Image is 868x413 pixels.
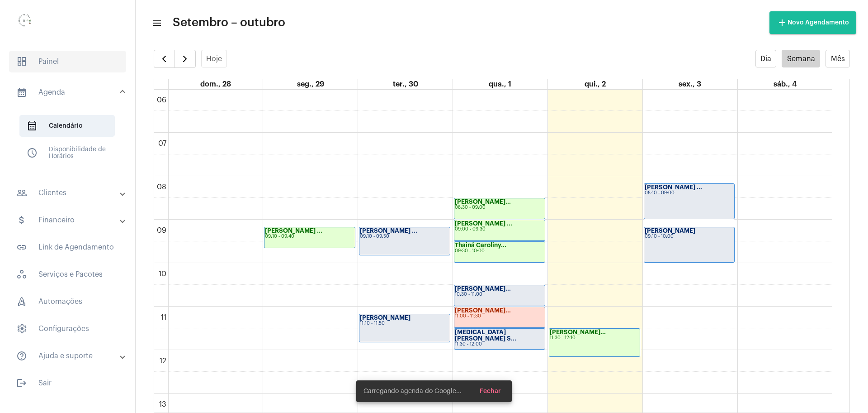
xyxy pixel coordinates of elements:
div: 08:30 - 09:00 [455,205,544,210]
span: Sair [9,372,126,394]
mat-expansion-panel-header: sidenav iconFinanceiro [5,209,135,231]
div: 06 [155,96,168,104]
a: 3 de outubro de 2025 [677,79,703,89]
button: Semana [782,50,820,67]
mat-icon: sidenav icon [16,351,27,361]
a: 28 de setembro de 2025 [198,79,233,89]
span: sidenav icon [16,296,27,307]
span: sidenav icon [16,323,27,334]
div: 07 [156,139,168,148]
div: 09:10 - 09:50 [360,234,449,239]
mat-panel-title: Ajuda e suporte [16,351,121,361]
button: Semana Anterior [154,50,175,68]
mat-icon: sidenav icon [152,18,161,29]
span: Disponibilidade de Horários [19,142,115,164]
span: Setembro – outubro [173,15,285,30]
div: 09:30 - 10:00 [455,249,544,254]
mat-icon: sidenav icon [16,215,27,226]
div: 11:00 - 11:30 [455,314,544,319]
mat-expansion-panel-header: sidenav iconAjuda e suporte [5,345,135,367]
span: Carregando agenda do Google... [363,387,462,396]
mat-icon: sidenav icon [16,87,27,98]
span: sidenav icon [16,56,27,67]
span: sidenav icon [27,120,38,131]
mat-expansion-panel-header: sidenav iconClientes [5,182,135,204]
strong: [MEDICAL_DATA][PERSON_NAME] S... [455,329,516,341]
a: 29 de setembro de 2025 [295,79,326,89]
a: 1 de outubro de 2025 [487,79,513,89]
mat-panel-title: Clientes [16,187,121,198]
a: 2 de outubro de 2025 [583,79,608,89]
span: Calendário [19,115,115,137]
a: 30 de setembro de 2025 [391,79,420,89]
div: 11 [159,313,168,322]
button: Dia [755,50,777,67]
span: Fechar [480,388,501,394]
button: Hoje [201,50,227,67]
strong: Thainá Caroliny... [455,242,506,248]
div: 10:30 - 11:00 [455,292,544,297]
strong: [PERSON_NAME]... [550,329,606,335]
strong: [PERSON_NAME]... [455,199,511,205]
div: 12 [158,357,168,365]
mat-expansion-panel-header: sidenav iconAgenda [5,78,135,107]
div: 09:10 - 10:00 [645,234,734,239]
mat-panel-title: Agenda [16,87,121,98]
strong: [PERSON_NAME]... [455,307,511,313]
strong: [PERSON_NAME] ... [360,228,417,234]
div: 09:00 - 09:30 [455,227,544,232]
span: sidenav icon [16,269,27,280]
button: Mês [826,50,850,67]
a: 4 de outubro de 2025 [772,79,798,89]
span: Configurações [9,318,126,340]
mat-icon: sidenav icon [16,242,27,253]
span: Painel [9,51,126,72]
strong: [PERSON_NAME] ... [455,221,512,226]
strong: [PERSON_NAME] [645,228,695,234]
strong: [PERSON_NAME] ... [265,228,322,234]
div: 13 [157,400,168,408]
button: Fechar [472,383,508,399]
span: Novo Agendamento [777,19,849,26]
div: 08 [155,183,168,191]
strong: [PERSON_NAME]... [455,286,511,292]
button: Novo Agendamento [769,11,856,34]
div: 11:30 - 12:10 [550,336,639,341]
button: Próximo Semana [175,50,196,68]
div: 11:30 - 12:00 [455,342,544,347]
mat-icon: add [777,17,788,28]
mat-icon: sidenav icon [16,378,27,389]
mat-icon: sidenav icon [16,187,27,198]
div: 09 [155,226,168,235]
span: Serviços e Pacotes [9,264,126,285]
mat-panel-title: Financeiro [16,215,121,226]
div: 08:10 - 09:00 [645,191,734,196]
span: sidenav icon [27,148,38,158]
div: 10 [157,270,168,278]
img: 0d939d3e-dcd2-0964-4adc-7f8e0d1a206f.png [7,5,43,41]
strong: [PERSON_NAME] [360,315,410,321]
strong: [PERSON_NAME] ... [645,184,702,190]
span: Link de Agendamento [9,236,126,258]
div: sidenav iconAgenda [5,107,135,177]
div: 11:10 - 11:50 [360,321,449,326]
span: Automações [9,291,126,312]
div: 09:10 - 09:40 [265,234,354,239]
